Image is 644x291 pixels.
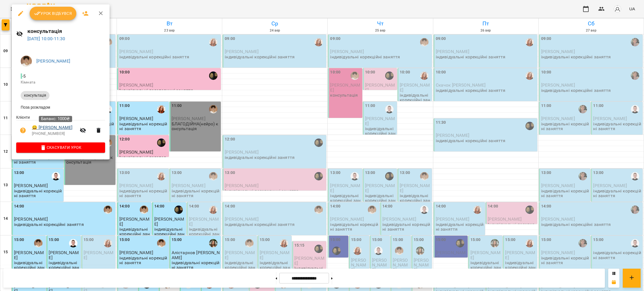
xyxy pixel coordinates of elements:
li: Поза розкладом [16,102,105,112]
img: 31d4c4074aa92923e42354039cbfc10a.jpg [21,56,32,67]
span: консультація [21,93,49,98]
button: Скасувати Урок [16,142,105,152]
span: Скасувати Урок [21,144,101,151]
h6: консультація [27,27,105,35]
button: Урок відбувся [30,7,77,20]
p: [PHONE_NUMBER] [32,131,76,137]
span: Баланс: 1000₴ [41,116,70,121]
a: [DATE] 10:00-11:30 [27,36,65,41]
ul: Клієнти [16,115,105,142]
a: 😀 [PERSON_NAME] [32,124,72,131]
p: Кімната [21,80,101,85]
span: Урок відбувся [34,10,72,17]
span: - 5 [21,73,27,79]
button: Візит ще не сплачено. Додати оплату? [16,124,30,137]
a: [PERSON_NAME] [36,58,70,64]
